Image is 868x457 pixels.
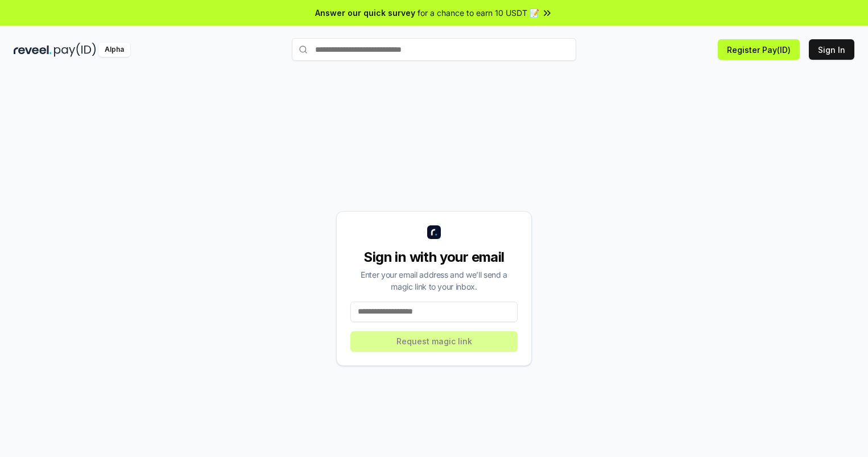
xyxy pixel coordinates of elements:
div: Enter your email address and we’ll send a magic link to your inbox. [350,269,518,293]
img: logo_small [427,225,441,239]
span: Answer our quick survey [315,7,415,19]
span: for a chance to earn 10 USDT 📝 [418,7,539,19]
button: Sign In [809,39,854,60]
div: Alpha [98,43,130,57]
button: Register Pay(ID) [718,39,800,60]
div: Sign in with your email [350,248,518,266]
img: reveel_dark [14,43,52,57]
img: pay_id [54,43,96,57]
